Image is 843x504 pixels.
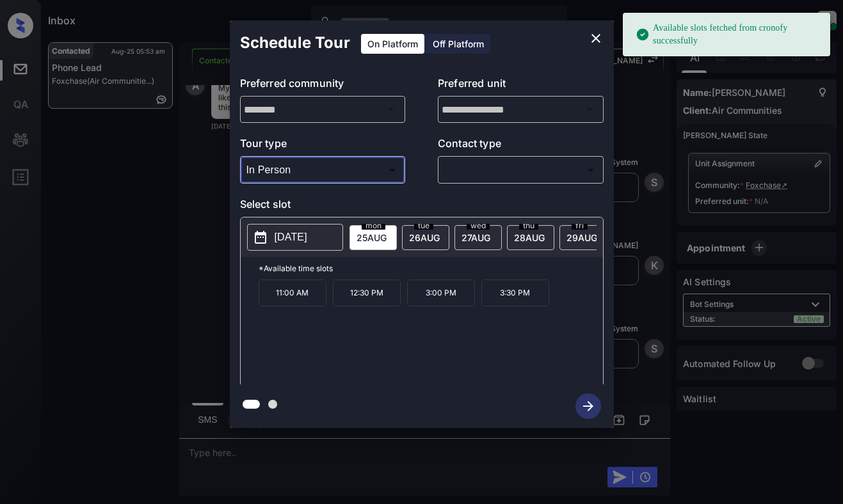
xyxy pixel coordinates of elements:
div: In Person [243,159,403,180]
p: 3:00 PM [407,280,475,306]
p: Tour type [240,136,406,156]
span: 29 AUG [566,232,597,243]
span: thu [519,222,538,230]
p: 3:30 PM [481,280,549,306]
span: tue [414,222,433,230]
p: Preferred unit [438,75,604,96]
div: date-select [402,225,449,250]
h2: Schedule Tour [230,20,360,65]
div: date-select [454,225,502,250]
div: date-select [559,225,607,250]
div: On Platform [361,34,424,54]
p: 11:00 AM [259,280,326,306]
button: [DATE] [247,224,343,251]
span: wed [467,222,490,230]
p: Select slot [240,196,604,217]
span: fri [572,222,588,230]
div: Off Platform [426,34,490,54]
span: 28 AUG [514,232,545,243]
p: 12:30 PM [333,280,401,306]
span: 27 AUG [462,232,490,243]
p: [DATE] [275,230,307,245]
span: 26 AUG [409,232,440,243]
button: close [583,26,609,51]
p: Preferred community [240,75,406,96]
p: Contact type [438,136,604,156]
div: date-select [349,225,397,250]
p: *Available time slots [259,257,603,280]
div: date-select [507,225,554,250]
div: Available slots fetched from cronofy successfully [636,17,820,52]
span: 25 AUG [357,232,387,243]
span: mon [362,222,385,230]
